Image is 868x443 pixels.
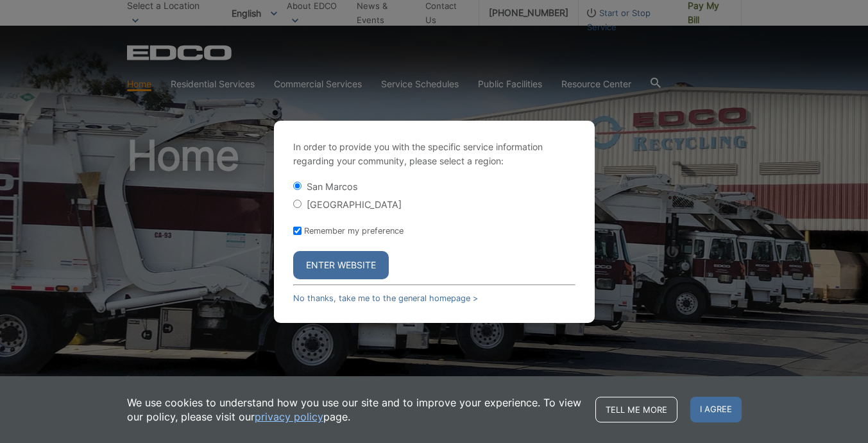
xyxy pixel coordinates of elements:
label: San Marcos [307,181,358,192]
a: privacy policy [255,410,323,424]
p: In order to provide you with the specific service information regarding your community, please se... [293,140,575,168]
label: [GEOGRAPHIC_DATA] [307,199,402,210]
label: Remember my preference [304,226,404,236]
a: No thanks, take me to the general homepage > [293,293,478,303]
p: We use cookies to understand how you use our site and to improve your experience. To view our pol... [127,395,583,424]
a: Tell me more [595,397,677,422]
button: Enter Website [293,251,389,279]
span: I agree [690,397,742,422]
